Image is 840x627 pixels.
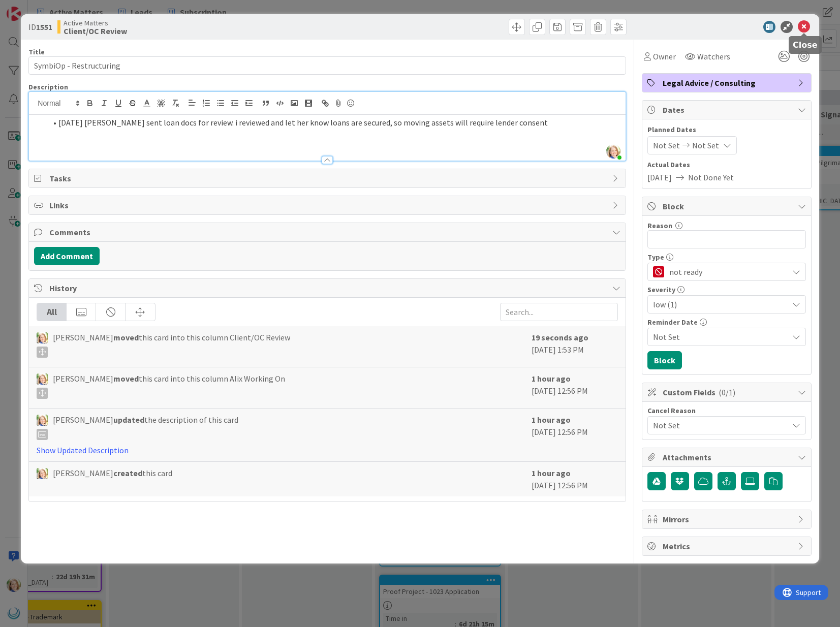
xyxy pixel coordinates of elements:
span: Not Set [653,139,680,151]
span: Not Set [692,139,719,151]
span: Description [28,82,68,91]
b: 1 hour ago [532,415,571,425]
b: moved [113,373,139,384]
span: Links [49,199,607,211]
b: created [113,468,142,478]
div: [DATE] 12:56 PM [532,467,618,491]
span: Custom Fields [663,386,793,398]
img: AD [37,373,48,385]
span: History [49,282,607,294]
span: Dates [663,104,793,116]
li: [DATE] [PERSON_NAME] sent loan docs for review. i reviewed and let her know loans are secured, so... [46,117,620,129]
span: Support [21,2,46,14]
span: Active Matters [64,19,127,27]
div: [DATE] 12:56 PM [532,414,618,456]
span: [DATE] [647,171,672,183]
label: Title [28,47,45,56]
span: [PERSON_NAME] this card into this column Client/OC Review [53,331,290,358]
b: 1 hour ago [532,373,571,384]
div: [DATE] 12:56 PM [532,372,618,403]
b: 1551 [36,22,52,32]
b: Client/OC Review [64,27,127,35]
img: AD [37,468,48,479]
b: moved [113,332,139,342]
b: updated [113,415,144,425]
b: 19 seconds ago [532,332,588,342]
div: Cancel Reason [647,407,806,414]
input: type card name here... [28,56,626,75]
div: All [37,303,67,321]
span: ( 0/1 ) [719,387,735,397]
span: Legal Advice / Consulting [663,77,793,89]
span: Severity [647,286,675,293]
img: Sl300r1zNejTcUF0uYcJund7nRpyjiOK.jpg [606,144,620,159]
span: Not Set [653,419,788,431]
span: Metrics [663,540,793,552]
label: Reason [647,221,672,230]
span: Not Set [653,331,788,343]
span: ID [28,21,52,33]
input: Search... [500,303,618,321]
span: [PERSON_NAME] the description of this card [53,414,238,440]
div: [DATE] 1:53 PM [532,331,618,362]
span: Type [647,254,664,261]
span: [PERSON_NAME] this card into this column Alix Working On [53,372,285,399]
span: Attachments [663,451,793,463]
span: Tasks [49,172,607,184]
span: Reminder Date [647,319,698,326]
span: Not Done Yet [688,171,734,183]
span: Block [663,200,793,212]
span: Planned Dates [647,124,806,135]
img: AD [37,332,48,343]
span: not ready [669,265,783,279]
button: Add Comment [34,247,100,265]
span: Actual Dates [647,160,806,170]
button: Block [647,351,682,369]
span: Mirrors [663,513,793,525]
span: Watchers [697,50,730,62]
h5: Close [793,40,818,50]
span: Owner [653,50,676,62]
span: [PERSON_NAME] this card [53,467,172,479]
span: Comments [49,226,607,238]
b: 1 hour ago [532,468,571,478]
img: AD [37,415,48,426]
span: low (1) [653,297,783,311]
a: Show Updated Description [37,445,129,455]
